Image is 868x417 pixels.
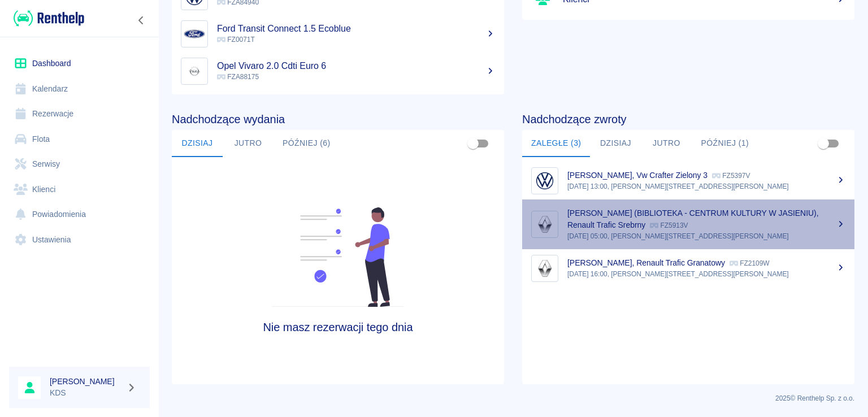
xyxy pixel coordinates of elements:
[462,133,484,154] span: Pokaż przypisane tylko do mnie
[534,258,555,279] img: Image
[217,23,495,34] h5: Ford Transit Connect 1.5 Ecoblue
[217,60,495,72] h5: Opel Vivaro 2.0 Cdti Euro 6
[9,51,150,76] a: Dashboard
[522,249,854,287] a: Image[PERSON_NAME], Renault Trafic Granatowy FZ2109W[DATE] 16:00, [PERSON_NAME][STREET_ADDRESS][P...
[9,227,150,253] a: Ustawienia
[274,130,340,157] button: Później (6)
[522,112,854,126] h4: Nadchodzące zwroty
[730,259,770,267] p: FZ2109W
[522,199,854,249] a: Image[PERSON_NAME] (BIBLIOTEKA - CENTRUM KULTURY W JASIENIU), Renault Trafic Srebrny FZ5913V[DATE...
[9,177,150,202] a: Klienci
[217,73,259,81] span: FZA88175
[813,133,834,154] span: Pokaż przypisane tylko do mnie
[567,258,725,267] p: [PERSON_NAME], Renault Trafic Granatowy
[567,269,845,279] p: [DATE] 16:00, [PERSON_NAME][STREET_ADDRESS][PERSON_NAME]
[184,60,205,82] img: Image
[172,393,854,403] p: 2025 © Renthelp Sp. z o.o.
[567,181,845,192] p: [DATE] 13:00, [PERSON_NAME][STREET_ADDRESS][PERSON_NAME]
[692,130,758,157] button: Później (1)
[9,101,150,127] a: Rezerwacje
[522,162,854,199] a: Image[PERSON_NAME], Vw Crafter Zielony 3 FZ5397V[DATE] 13:00, [PERSON_NAME][STREET_ADDRESS][PERSO...
[133,13,150,28] button: Zwiń nawigację
[534,170,555,192] img: Image
[14,9,84,28] img: Renthelp logo
[214,320,463,334] h4: Nie masz rezerwacji tego dnia
[650,221,688,229] p: FZ5913V
[567,171,708,180] p: [PERSON_NAME], Vw Crafter Zielony 3
[217,36,255,44] span: FZ0071T
[534,214,555,235] img: Image
[9,202,150,227] a: Powiadomienia
[265,207,411,307] img: Fleet
[590,130,641,157] button: Dzisiaj
[184,23,205,45] img: Image
[9,151,150,177] a: Serwisy
[567,208,819,229] p: [PERSON_NAME] (BIBLIOTEKA - CENTRUM KULTURY W JASIENIU), Renault Trafic Srebrny
[223,130,274,157] button: Jutro
[50,376,122,387] h6: [PERSON_NAME]
[641,130,692,157] button: Jutro
[9,76,150,102] a: Kalendarz
[9,9,84,28] a: Renthelp logo
[172,53,504,90] a: ImageOpel Vivaro 2.0 Cdti Euro 6 FZA88175
[522,130,590,157] button: Zaległe (3)
[9,127,150,152] a: Flota
[567,231,845,241] p: [DATE] 05:00, [PERSON_NAME][STREET_ADDRESS][PERSON_NAME]
[172,112,504,126] h4: Nadchodzące wydania
[712,172,750,180] p: FZ5397V
[172,130,223,157] button: Dzisiaj
[172,15,504,53] a: ImageFord Transit Connect 1.5 Ecoblue FZ0071T
[50,387,122,399] p: KDS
